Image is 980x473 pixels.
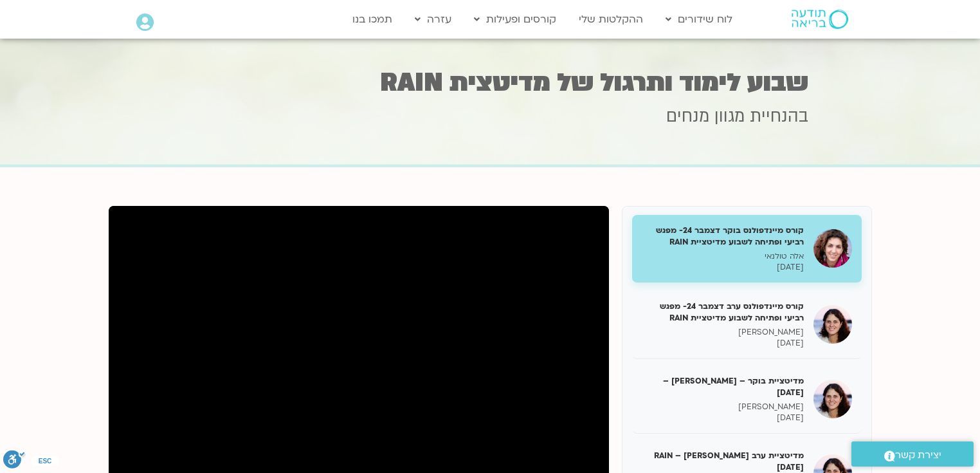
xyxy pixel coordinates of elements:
img: תודעה בריאה [792,10,848,29]
p: [DATE] [642,338,804,349]
p: [PERSON_NAME] [642,327,804,338]
p: [DATE] [642,262,804,273]
span: בהנחיית [750,105,808,128]
img: מדיטציית בוקר – מיכל גורל – 7/1/25 [813,380,852,418]
h1: שבוע לימוד ותרגול של מדיטצית RAIN [172,70,808,95]
h5: קורס מיינדפולנס ערב דצמבר 24- מפגש רביעי ופתיחה לשבוע מדיטציית RAIN [642,301,804,324]
img: קורס מיינדפולנס ערב דצמבר 24- מפגש רביעי ופתיחה לשבוע מדיטציית RAIN [813,305,852,344]
img: קורס מיינדפולנס בוקר דצמבר 24- מפגש רביעי ופתיחה לשבוע מדיטציית RAIN [813,229,852,268]
h5: קורס מיינדפולנס בוקר דצמבר 24- מפגש רביעי ופתיחה לשבוע מדיטציית RAIN [642,225,804,248]
span: יצירת קשר [895,447,941,464]
a: תמכו בנו [346,7,399,32]
h5: מדיטציית בוקר – [PERSON_NAME] – [DATE] [642,375,804,398]
a: עזרה [408,7,458,32]
p: [PERSON_NAME] [642,402,804,413]
a: יצירת קשר [851,441,974,467]
p: [DATE] [642,413,804,423]
a: לוח שידורים [659,7,739,32]
h5: מדיטציית ערב RAIN – [PERSON_NAME] [DATE] [642,450,804,473]
a: קורסים ופעילות [467,7,563,32]
a: ההקלטות שלי [572,7,649,32]
p: אלה טולנאי [642,251,804,262]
